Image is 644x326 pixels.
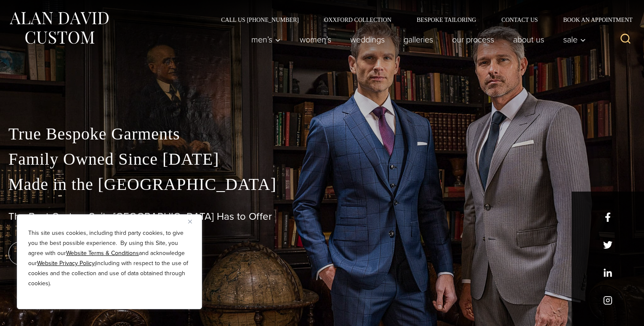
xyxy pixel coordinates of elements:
img: Alan David Custom [8,9,109,47]
h1: The Best Custom Suits [GEOGRAPHIC_DATA] Has to Offer [8,210,636,223]
a: Website Terms & Conditions [66,249,139,258]
a: Contact Us [489,17,551,23]
a: About Us [504,31,554,48]
a: book an appointment [8,242,126,265]
button: View Search Form [615,29,636,50]
a: Website Privacy Policy [37,259,95,268]
img: Close [188,220,192,223]
a: Book an Appointment [551,17,636,23]
nav: Secondary Navigation [208,17,636,23]
a: weddings [341,31,394,48]
p: True Bespoke Garments Family Owned Since [DATE] Made in the [GEOGRAPHIC_DATA] [8,121,636,197]
span: Sale [563,35,586,44]
a: Call Us [PHONE_NUMBER] [208,17,311,23]
a: Oxxford Collection [311,17,404,23]
a: Women’s [290,31,341,48]
a: Galleries [394,31,443,48]
nav: Primary Navigation [242,31,591,48]
button: Close [188,216,198,226]
a: Our Process [443,31,504,48]
p: This site uses cookies, including third party cookies, to give you the best possible experience. ... [28,228,191,289]
a: Bespoke Tailoring [404,17,489,23]
span: Men’s [251,35,281,44]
